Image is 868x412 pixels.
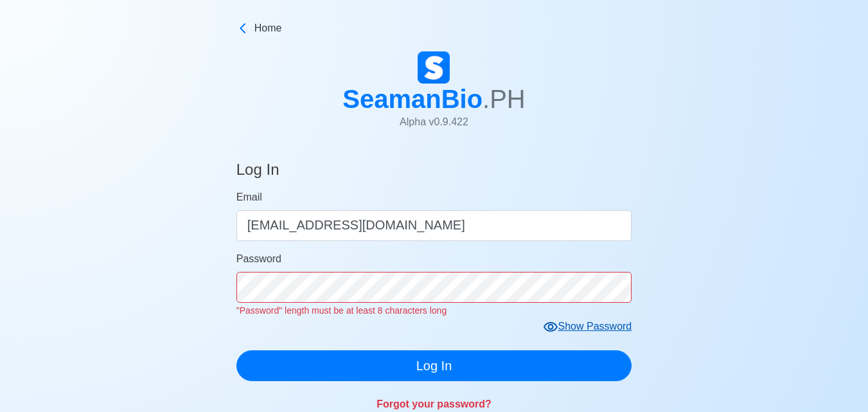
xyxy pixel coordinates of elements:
button: Log In [236,350,632,381]
input: Your email [236,210,632,241]
h1: SeamanBio [342,84,526,114]
a: SeamanBio.PHAlpha v0.9.422 [342,51,526,140]
span: Password [236,253,281,264]
p: Alpha v 0.9.422 [342,114,526,130]
small: "Password" length must be at least 8 characters long [236,305,447,316]
span: .PH [483,85,526,113]
img: Logo [418,51,450,84]
h4: Log In [236,161,279,184]
a: Home [236,21,632,36]
a: Forgot your password? [376,399,492,409]
span: Home [254,21,282,36]
div: Show Password [543,319,632,335]
span: Email [236,192,262,202]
